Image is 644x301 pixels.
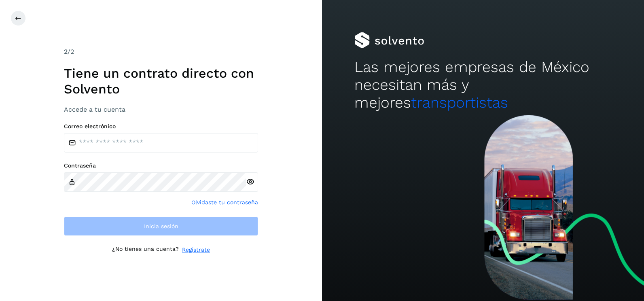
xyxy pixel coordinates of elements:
label: Contraseña [64,162,258,169]
a: Olvidaste tu contraseña [191,198,258,207]
button: Inicia sesión [64,216,258,236]
h3: Accede a tu cuenta [64,106,258,113]
label: Correo electrónico [64,123,258,130]
span: transportistas [411,94,508,111]
a: Regístrate [182,246,210,254]
span: Inicia sesión [144,223,178,229]
span: 2 [64,48,68,55]
h1: Tiene un contrato directo con Solvento [64,66,258,97]
div: /2 [64,47,258,57]
p: ¿No tienes una cuenta? [112,246,179,254]
h2: Las mejores empresas de México necesitan más y mejores [354,58,612,112]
